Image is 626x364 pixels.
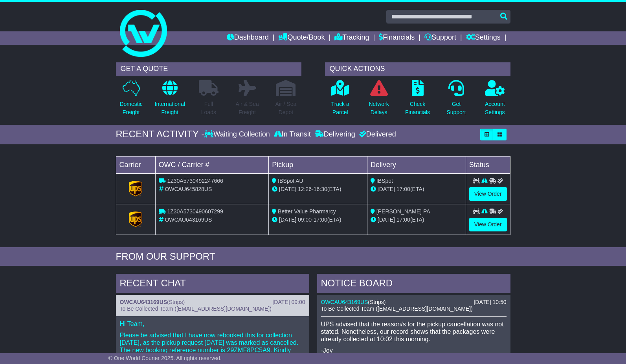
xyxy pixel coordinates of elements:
p: Full Loads [199,100,218,116]
p: Get Support [446,100,466,116]
img: GetCarrierServiceLogo [129,211,142,227]
div: In Transit [272,130,313,139]
a: View Order [469,218,507,231]
div: GET A QUOTE [116,62,301,76]
a: OWCAU643169US [321,299,368,305]
span: 17:00 [397,217,410,223]
a: GetSupport [446,80,466,121]
p: -Joy [321,347,507,354]
a: AccountSettings [485,80,505,121]
div: NOTICE BOARD [317,274,510,295]
a: Settings [466,31,501,45]
a: Track aParcel [331,80,350,121]
span: 12:26 [298,186,312,192]
a: DomesticFreight [119,80,143,121]
p: UPS advised that the reason/s for the pickup cancellation was not stated. Nonetheless, our record... [321,320,507,343]
p: International Freight [155,100,185,116]
div: FROM OUR SUPPORT [116,251,510,262]
a: Tracking [334,31,369,45]
div: ( ) [120,299,305,306]
div: ( ) [321,299,507,306]
a: View Order [469,187,507,201]
a: Support [424,31,456,45]
td: Status [466,156,510,173]
div: Delivered [357,130,396,139]
span: [DATE] [378,217,395,223]
span: 16:30 [314,186,327,192]
p: Track a Parcel [331,100,349,116]
span: OWCAU645828US [165,186,212,192]
a: NetworkDelays [368,80,389,121]
span: IBSpot AU [278,178,303,184]
span: [DATE] [378,186,395,192]
div: (ETA) [371,185,463,193]
div: RECENT ACTIVITY - [116,129,205,140]
a: OWCAU643169US [120,299,167,305]
span: 1Z30A5730492247666 [167,178,223,184]
div: Delivering [313,130,357,139]
img: GetCarrierServiceLogo [129,181,142,197]
span: OWCAU643169US [165,217,212,223]
div: - (ETA) [272,216,364,224]
td: OWC / Carrier # [155,156,269,173]
span: Strips [370,299,384,305]
td: Carrier [116,156,155,173]
div: - (ETA) [272,185,364,193]
span: [DATE] [279,186,296,192]
a: Financials [379,31,415,45]
span: To Be Collected Team ([EMAIL_ADDRESS][DOMAIN_NAME]) [120,306,272,312]
span: [DATE] [279,217,296,223]
span: To Be Collected Team ([EMAIL_ADDRESS][DOMAIN_NAME]) [321,306,473,312]
p: Check Financials [405,100,430,116]
div: QUICK ACTIONS [325,62,510,76]
span: Strips [169,299,183,305]
span: 1Z30A5730490607299 [167,208,223,215]
span: 17:00 [314,217,327,223]
td: Delivery [367,156,466,173]
a: Quote/Book [278,31,325,45]
p: Domestic Freight [119,100,142,116]
p: Air / Sea Depot [275,100,297,116]
p: Hi Team, [120,320,305,328]
p: Air & Sea Freight [236,100,259,116]
div: [DATE] 09:00 [272,299,305,306]
div: Waiting Collection [204,130,272,139]
td: Pickup [269,156,367,173]
div: [DATE] 10:50 [474,299,506,306]
span: 17:00 [397,186,410,192]
a: InternationalFreight [154,80,185,121]
p: Network Delays [369,100,389,116]
span: IBSpot [376,178,393,184]
span: 09:00 [298,217,312,223]
div: (ETA) [371,216,463,224]
span: Better Value Pharmarcy [278,208,336,215]
span: [PERSON_NAME] PA [376,208,430,215]
p: Account Settings [485,100,505,116]
span: © One World Courier 2025. All rights reserved. [108,355,222,361]
a: CheckFinancials [405,80,430,121]
div: RECENT CHAT [116,274,309,295]
a: Dashboard [227,31,269,45]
